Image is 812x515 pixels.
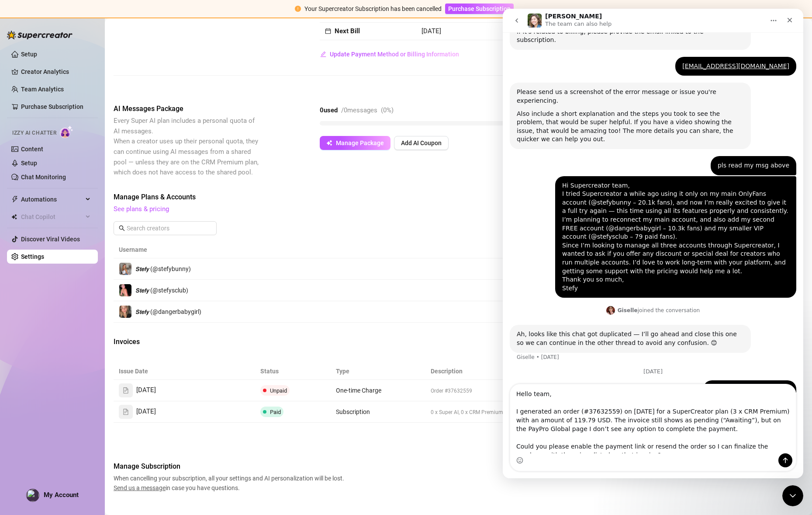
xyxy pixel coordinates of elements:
span: file-text [123,409,129,415]
span: AI Messages Package [114,104,260,114]
span: Send us a message [114,484,166,491]
span: Purchase Subscription [448,5,511,12]
span: [DATE] [422,27,441,35]
span: 𝙎𝙩𝙚𝙛𝙮 (@stefysclub) [135,287,188,294]
a: Creator Analytics [21,65,91,79]
img: 𝙎𝙩𝙚𝙛𝙮 (@stefybunny) [119,263,131,275]
a: Purchase Subscription [445,5,514,12]
th: Username [114,241,545,258]
span: Add AI Coupon [401,139,442,146]
img: AI Chatter [60,125,73,138]
span: Your Supercreator Subscription has been cancelled [304,5,442,12]
td: 0 x Super AI, 0 x CRM Premium [425,401,615,423]
span: 0 x Super AI, 0 x CRM Premium [431,409,503,415]
span: file-text [123,387,129,393]
iframe: Intercom live chat [782,485,803,506]
span: Invoices [114,337,260,347]
button: Add AI Coupon [394,136,449,150]
span: 𝙎𝙩𝙚𝙛𝙮 (@dangerbabygirl) [135,308,201,315]
th: Description [425,363,615,380]
th: Type [331,363,425,380]
span: 𝙎𝙩𝙚𝙛𝙮 (@stefybunny) [135,265,191,272]
span: / 0 messages [341,106,377,114]
img: 𝙎𝙩𝙚𝙛𝙮 (@dangerbabygirl) [119,306,131,318]
span: Izzy AI Chatter [12,129,56,137]
button: Manage Package [320,136,390,150]
img: 𝙎𝙩𝙚𝙛𝙮 (@stefysclub) [119,284,131,296]
a: Setup [21,51,37,58]
span: When cancelling your subscription, all your settings and AI personalization will be lost. in case... [114,473,347,493]
span: exclamation-circle [295,6,301,12]
span: search [119,225,125,231]
strong: Next Bill [335,27,360,35]
a: Team Analytics [21,86,64,93]
span: Update Payment Method or Billing Information [330,51,459,58]
span: Every Super AI plan includes a personal quota of AI messages. When a creator uses up their person... [114,117,259,176]
th: Status [255,363,331,380]
strong: 0 used [320,106,338,114]
a: Content [21,146,43,153]
span: edit [320,51,326,57]
span: Order #37632559 [431,388,472,394]
span: [DATE] [136,407,156,417]
span: Chat Copilot [21,210,83,224]
span: Manage Plans & Accounts [114,192,685,202]
th: Issue Date [114,363,255,380]
span: ( 0 %) [381,106,394,114]
span: Unpaid [270,387,287,394]
span: [DATE] [136,385,156,396]
span: thunderbolt [11,196,18,203]
span: Manage Subscription [114,461,347,472]
a: Chat Monitoring [21,174,66,181]
span: Subscription [336,408,370,415]
a: Setup [21,160,37,167]
span: Username [119,245,532,254]
a: Settings [21,253,44,260]
img: logo-BBDzfeDw.svg [7,31,73,39]
img: Chat Copilot [11,214,17,220]
span: One-time Charge [336,387,381,394]
iframe: Intercom live chat [503,9,803,478]
button: Update Payment Method or Billing Information [320,47,460,61]
a: Discover Viral Videos [21,236,80,243]
span: My Account [44,491,79,499]
span: Paid [270,409,281,415]
span: Automations [21,192,83,206]
a: Purchase Subscription [21,103,83,110]
span: calendar [325,28,331,34]
a: See plans & pricing [114,205,169,213]
span: Manage Package [336,139,384,146]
